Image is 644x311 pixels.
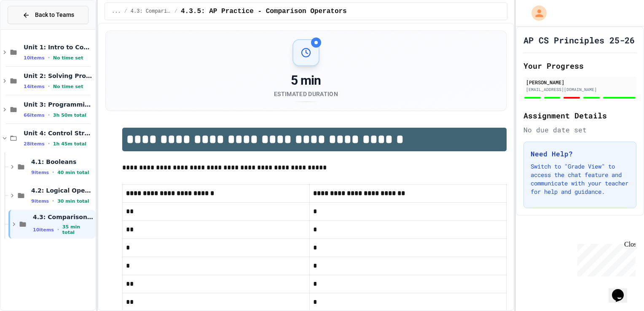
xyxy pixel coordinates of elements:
h1: AP CS Principles 25-26 [523,34,635,46]
span: 14 items [24,84,45,89]
span: • [48,140,50,147]
span: 35 min total [62,224,94,235]
div: No due date set [523,125,636,135]
span: / [124,8,127,15]
span: • [48,112,50,118]
span: Unit 1: Intro to Computer Science [24,43,94,51]
p: Switch to "Grade View" to access the chat feature and communicate with your teacher for help and ... [531,162,629,196]
span: 1h 45m total [53,141,86,147]
span: • [52,198,54,204]
span: ... [112,8,121,15]
span: 30 min total [57,198,89,204]
button: Back to Teams [8,6,89,24]
span: 40 min total [57,170,89,175]
div: Estimated Duration [274,90,338,98]
span: • [48,83,50,90]
span: No time set [53,84,83,89]
span: / [174,8,177,15]
span: 4.3.5: AP Practice - Comparison Operators [181,6,347,16]
span: 4.3: Comparison Operators [33,213,94,221]
span: 9 items [31,170,49,175]
span: 10 items [24,55,45,61]
span: 4.2: Logical Operators [31,187,94,194]
span: • [57,226,59,233]
div: Chat with us now!Close [3,3,58,54]
h2: Assignment Details [523,110,636,121]
span: 66 items [24,113,45,118]
span: No time set [53,55,83,61]
iframe: chat widget [574,241,636,276]
span: Back to Teams [35,11,74,19]
span: Unit 3: Programming with Python [24,101,94,108]
h3: Need Help? [531,149,629,159]
div: [PERSON_NAME] [526,78,634,86]
span: Unit 2: Solving Problems in Computer Science [24,72,94,80]
h2: Your Progress [523,60,636,72]
span: Unit 4: Control Structures [24,129,94,137]
span: 10 items [33,227,54,233]
iframe: chat widget [609,277,636,303]
span: • [48,54,50,61]
span: • [52,169,54,176]
span: 9 items [31,198,49,204]
div: [EMAIL_ADDRESS][DOMAIN_NAME] [526,86,634,93]
span: 3h 50m total [53,113,86,118]
div: My Account [523,3,549,23]
span: 28 items [24,141,45,147]
span: 4.1: Booleans [31,158,94,166]
span: 4.3: Comparison Operators [131,8,171,15]
div: 5 min [274,73,338,88]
